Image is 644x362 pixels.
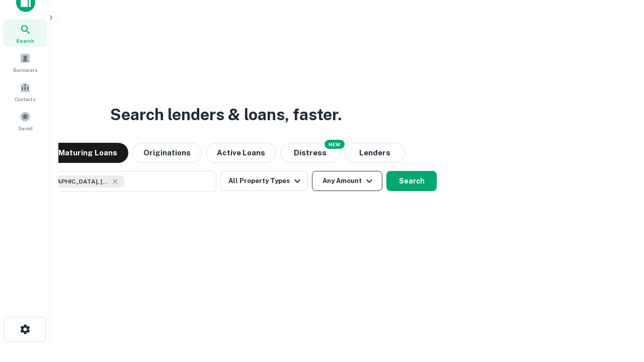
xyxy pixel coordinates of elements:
button: Active Loans [206,143,276,163]
span: Search [16,37,34,45]
iframe: Chat Widget [594,282,644,330]
button: Originations [132,143,202,163]
span: Borrowers [13,66,37,74]
div: NEW [325,140,345,149]
button: Any Amount [312,171,382,191]
a: Search [3,20,47,47]
h3: Search lenders & loans, faster. [110,103,342,127]
button: [GEOGRAPHIC_DATA], [GEOGRAPHIC_DATA], [GEOGRAPHIC_DATA] [15,171,216,192]
a: Borrowers [3,49,47,76]
a: Contacts [3,78,47,105]
span: [GEOGRAPHIC_DATA], [GEOGRAPHIC_DATA], [GEOGRAPHIC_DATA] [34,177,109,186]
a: Saved [3,107,47,134]
span: Contacts [15,95,35,103]
button: All Property Types [220,171,308,191]
button: Lenders [345,143,405,163]
button: Search distressed loans with lien and other non-mortgage details. [280,143,341,163]
span: Saved [18,124,33,132]
button: Search [386,171,437,191]
button: Maturing Loans [47,143,128,163]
